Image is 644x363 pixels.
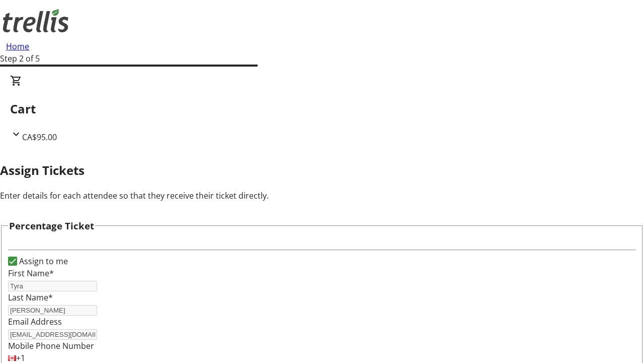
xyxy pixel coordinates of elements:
[8,268,54,279] label: First Name*
[9,219,94,233] h3: Percentage Ticket
[8,292,53,303] label: Last Name*
[10,75,634,143] div: CartCA$95.00
[8,316,62,327] label: Email Address
[22,132,57,143] span: CA$95.00
[17,255,68,267] label: Assign to me
[10,100,634,118] h2: Cart
[8,340,94,351] label: Mobile Phone Number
